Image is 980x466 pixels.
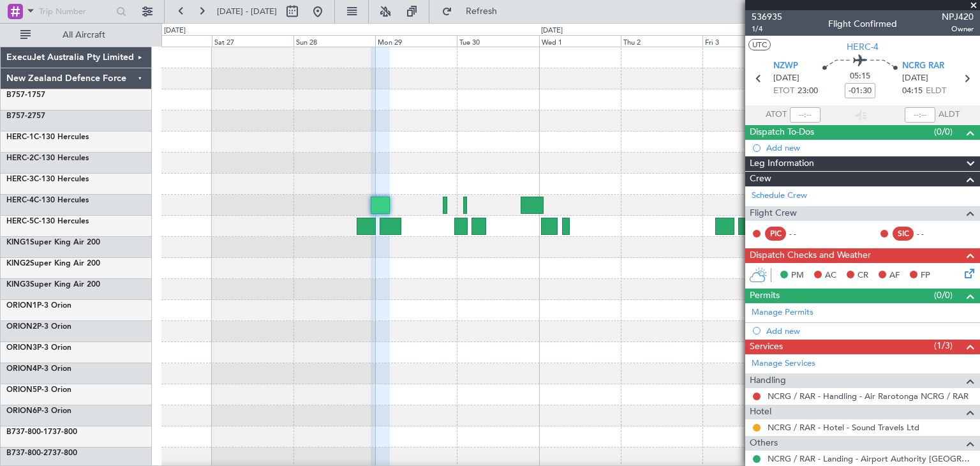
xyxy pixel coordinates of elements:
[6,154,89,162] a: HERC-2C-130 Hercules
[541,26,563,36] div: [DATE]
[902,72,928,85] span: [DATE]
[750,206,797,221] span: Flight Crew
[902,85,923,98] span: 04:15
[6,323,71,331] a: ORION2P-3 Orion
[939,109,960,121] span: ALDT
[6,449,77,457] a: B737-800-2737-800
[621,35,702,47] div: Thu 2
[6,133,89,141] a: HERC-1C-130 Hercules
[6,239,100,246] a: KING1Super King Air 200
[934,125,953,139] span: (0/0)
[6,112,45,120] a: B757-2757
[6,281,30,289] span: KING3
[6,407,71,415] a: ORION6P-3 Orion
[750,373,786,388] span: Handling
[750,436,778,451] span: Others
[212,35,293,47] div: Sat 27
[926,85,946,98] span: ELDT
[902,60,944,73] span: NCRG RAR
[702,35,784,47] div: Fri 3
[130,35,211,47] div: Fri 26
[825,269,836,282] span: AC
[768,422,919,433] a: NCRG / RAR - Hotel - Sound Travels Ltd
[6,197,34,204] span: HERC-4
[6,197,89,204] a: HERC-4C-130 Hercules
[748,39,771,50] button: UTC
[6,428,48,436] span: B737-800-1
[773,85,794,98] span: ETOT
[765,227,786,241] div: PIC
[893,227,914,241] div: SIC
[6,407,37,415] span: ORION6
[750,125,814,140] span: Dispatch To-Dos
[828,17,897,31] div: Flight Confirmed
[6,218,89,225] a: HERC-5C-130 Hercules
[750,340,783,354] span: Services
[752,306,813,319] a: Manage Permits
[750,248,871,263] span: Dispatch Checks and Weather
[539,35,621,47] div: Wed 1
[942,24,974,34] span: Owner
[773,60,798,73] span: NZWP
[857,269,868,282] span: CR
[750,289,780,303] span: Permits
[766,109,787,121] span: ATOT
[6,112,32,120] span: B757-2
[6,281,100,289] a: KING3Super King Air 200
[768,453,974,464] a: NCRG / RAR - Landing - Airport Authority [GEOGRAPHIC_DATA]
[934,289,953,302] span: (0/0)
[942,10,974,24] span: NPJ420
[39,2,112,21] input: Trip Number
[457,35,538,47] div: Tue 30
[6,91,45,99] a: B757-1757
[14,25,138,45] button: All Aircraft
[791,269,804,282] span: PM
[6,386,37,394] span: ORION5
[752,24,782,34] span: 1/4
[752,190,807,202] a: Schedule Crew
[934,339,953,352] span: (1/3)
[6,260,100,267] a: KING2Super King Air 200
[6,323,37,331] span: ORION2
[375,35,457,47] div: Mon 29
[752,357,815,370] a: Manage Services
[6,260,30,267] span: KING2
[766,326,974,336] div: Add new
[750,156,814,171] span: Leg Information
[164,26,186,36] div: [DATE]
[6,365,37,373] span: ORION4
[6,176,34,183] span: HERC-3
[6,344,71,352] a: ORION3P-3 Orion
[768,391,969,402] a: NCRG / RAR - Handling - Air Rarotonga NCRG / RAR
[436,1,512,22] button: Refresh
[921,269,930,282] span: FP
[6,302,71,310] a: ORION1P-3 Orion
[850,70,870,83] span: 05:15
[6,344,37,352] span: ORION3
[750,172,771,186] span: Crew
[455,7,509,16] span: Refresh
[847,40,879,54] span: HERC-4
[6,386,71,394] a: ORION5P-3 Orion
[6,449,48,457] span: B737-800-2
[766,142,974,153] div: Add new
[6,428,77,436] a: B737-800-1737-800
[6,302,37,310] span: ORION1
[6,239,30,246] span: KING1
[6,218,34,225] span: HERC-5
[889,269,900,282] span: AF
[752,10,782,24] span: 536935
[6,133,34,141] span: HERC-1
[798,85,818,98] span: 23:00
[6,365,71,373] a: ORION4P-3 Orion
[6,91,32,99] span: B757-1
[33,31,135,40] span: All Aircraft
[293,35,375,47] div: Sun 28
[773,72,799,85] span: [DATE]
[217,6,277,17] span: [DATE] - [DATE]
[6,154,34,162] span: HERC-2
[917,228,946,239] div: - -
[750,405,771,419] span: Hotel
[790,107,820,123] input: --:--
[789,228,818,239] div: - -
